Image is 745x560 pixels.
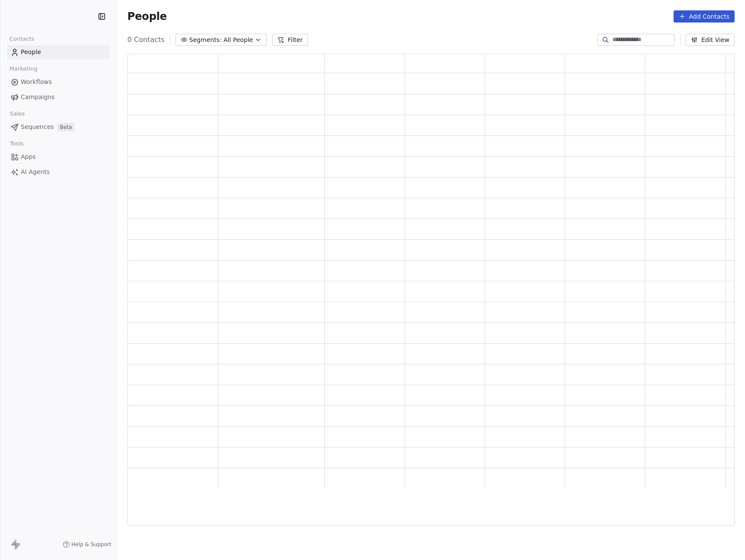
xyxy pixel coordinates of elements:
span: Beta [57,123,74,132]
button: Edit View [686,34,735,46]
span: Sales [6,107,29,120]
span: 0 Contacts [127,35,165,45]
a: People [7,45,110,59]
a: Help & Support [63,541,111,548]
span: Tools [6,137,27,150]
button: Add Contacts [674,10,735,23]
a: Apps [7,150,110,164]
span: Workflows [21,77,52,87]
span: Sequences [21,122,54,132]
a: SequencesBeta [7,120,110,134]
span: Contacts [6,32,38,45]
span: People [127,10,167,23]
span: Apps [21,152,36,161]
span: Help & Support [71,541,111,548]
a: Workflows [7,75,110,89]
span: People [21,48,41,57]
span: All People [223,35,253,45]
a: Campaigns [7,90,110,104]
span: AI Agents [21,167,50,177]
span: Marketing [6,62,41,75]
button: Filter [272,34,308,46]
a: AI Agents [7,165,110,179]
span: Segments: [189,35,222,45]
span: Campaigns [21,93,55,102]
